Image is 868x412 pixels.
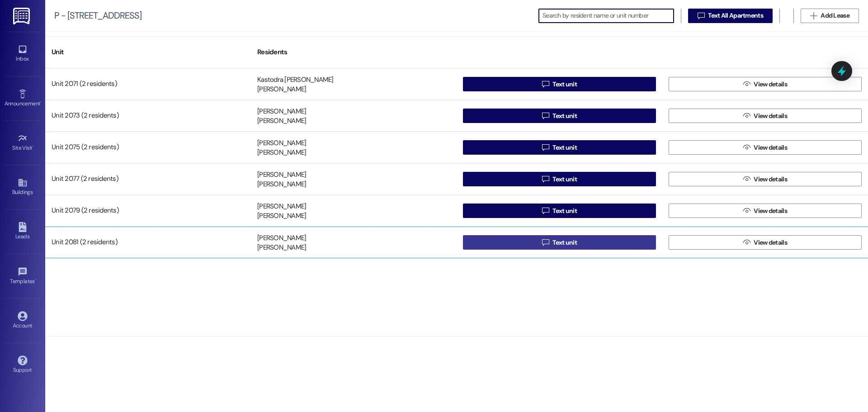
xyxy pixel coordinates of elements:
[35,277,36,283] span: •
[5,175,41,199] a: Buildings
[542,81,549,88] i: 
[13,8,32,24] img: ResiDesk Logo
[669,140,862,155] button: View details
[801,9,859,23] button: Add Lease
[257,170,306,180] div: [PERSON_NAME]
[754,111,787,121] span: View details
[45,75,251,93] div: Unit 2071 (2 residents)
[45,170,251,188] div: Unit 2077 (2 residents)
[463,172,656,186] button: Text unit
[257,138,306,148] div: [PERSON_NAME]
[542,9,674,22] input: Search by resident name or unit number
[463,77,656,91] button: Text unit
[5,131,41,155] a: Site Visit •
[542,144,549,151] i: 
[463,204,656,218] button: Text unit
[257,85,306,95] div: [PERSON_NAME]
[257,117,306,126] div: [PERSON_NAME]
[542,207,549,214] i: 
[257,148,306,158] div: [PERSON_NAME]
[743,144,750,151] i: 
[257,180,306,189] div: [PERSON_NAME]
[5,42,41,66] a: Inbox
[40,99,42,105] span: •
[463,140,656,155] button: Text unit
[821,11,849,20] span: Add Lease
[754,206,787,216] span: View details
[463,235,656,250] button: Text unit
[698,12,704,19] i: 
[669,172,862,186] button: View details
[5,353,41,377] a: Support
[45,41,251,63] div: Unit
[708,11,763,20] span: Text All Apartments
[33,143,34,150] span: •
[552,143,577,152] span: Text unit
[754,143,787,152] span: View details
[669,109,862,123] button: View details
[542,112,549,119] i: 
[257,243,306,253] div: [PERSON_NAME]
[552,206,577,216] span: Text unit
[251,41,457,63] div: Residents
[743,112,750,119] i: 
[45,233,251,251] div: Unit 2081 (2 residents)
[754,238,787,247] span: View details
[688,9,773,23] button: Text All Apartments
[542,239,549,246] i: 
[669,204,862,218] button: View details
[54,11,142,20] div: P - [STREET_ADDRESS]
[552,111,577,121] span: Text unit
[552,175,577,184] span: Text unit
[743,81,750,88] i: 
[257,75,334,85] div: Kastodra [PERSON_NAME]
[45,202,251,220] div: Unit 2079 (2 residents)
[257,107,306,116] div: [PERSON_NAME]
[5,308,41,333] a: Account
[754,80,787,89] span: View details
[552,80,577,89] span: Text unit
[542,175,549,183] i: 
[45,138,251,156] div: Unit 2075 (2 residents)
[552,238,577,247] span: Text unit
[743,175,750,183] i: 
[754,175,787,184] span: View details
[257,233,306,243] div: [PERSON_NAME]
[669,77,862,91] button: View details
[257,212,306,221] div: [PERSON_NAME]
[5,219,41,244] a: Leads
[743,239,750,246] i: 
[257,202,306,211] div: [PERSON_NAME]
[743,207,750,214] i: 
[810,12,817,19] i: 
[669,235,862,250] button: View details
[463,109,656,123] button: Text unit
[45,107,251,125] div: Unit 2073 (2 residents)
[5,264,41,289] a: Templates •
